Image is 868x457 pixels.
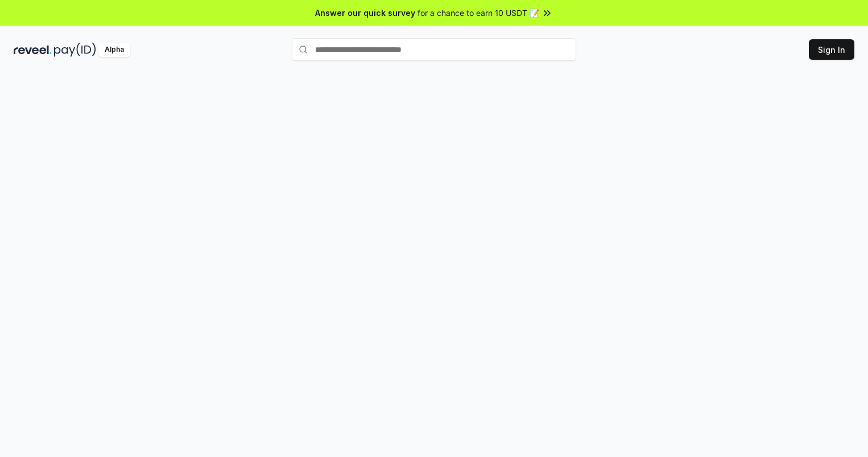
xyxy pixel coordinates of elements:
button: Sign In [809,39,854,60]
span: Answer our quick survey [315,7,415,19]
img: reveel_dark [14,43,52,57]
span: for a chance to earn 10 USDT 📝 [418,7,539,19]
div: Alpha [98,43,130,57]
img: pay_id [54,43,96,57]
